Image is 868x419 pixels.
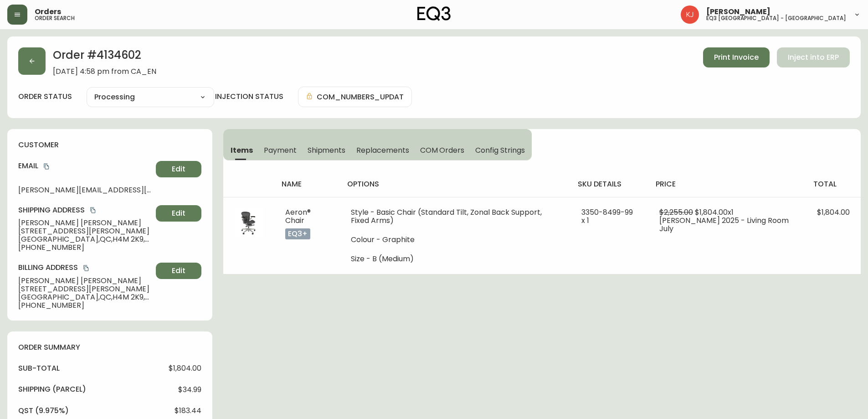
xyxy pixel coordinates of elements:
[172,266,185,276] span: Edit
[18,235,152,243] span: [GEOGRAPHIC_DATA] , QC , H4M 2K9 , CA
[703,47,770,67] button: Print Invoice
[82,264,91,273] button: copy
[35,16,75,21] h5: order search
[18,205,152,215] h4: Shipping Address
[356,145,409,155] span: Replacements
[18,243,152,252] span: [PHONE_NUMBER]
[231,145,253,155] span: Items
[581,207,633,226] span: 3350-8499-99 x 1
[18,384,86,394] h4: Shipping ( Parcel )
[18,140,201,150] h4: customer
[817,207,850,217] span: $1,804.00
[813,179,853,189] h4: total
[578,179,641,189] h4: sku details
[18,277,152,285] span: [PERSON_NAME] [PERSON_NAME]
[285,207,311,226] span: Aeron® Chair
[18,227,152,235] span: [STREET_ADDRESS][PERSON_NAME]
[53,47,156,67] h2: Order # 4134602
[285,228,310,239] p: eq3+
[35,8,61,16] span: Orders
[178,386,201,394] span: $34.99
[172,208,185,218] span: Edit
[351,236,560,244] li: Colour - Graphite
[18,186,152,194] span: [PERSON_NAME][EMAIL_ADDRESS][PERSON_NAME][DOMAIN_NAME]
[695,207,734,217] span: $1,804.00 x 1
[282,179,333,189] h4: name
[659,215,789,234] span: [PERSON_NAME] 2025 - Living Room July
[18,161,152,171] h4: Email
[156,205,201,222] button: Edit
[351,255,560,263] li: Size - B (Medium)
[234,208,263,238] img: 2dcafb60-f8bb-46a1-907a-e043c90f5a32Optional[Aeron-2023-LPs_0011_850-6.jpg].jpg
[18,293,152,301] span: [GEOGRAPHIC_DATA] , QC , H4M 2K9 , CA
[156,161,201,177] button: Edit
[18,301,152,310] span: [PHONE_NUMBER]
[169,364,201,372] span: $1,804.00
[53,67,156,76] span: [DATE] 4:58 pm from CA_EN
[351,208,560,225] li: Style - Basic Chair (Standard Tilt, Zonal Back Support, Fixed Arms)
[681,5,699,24] img: 24a625d34e264d2520941288c4a55f8e
[175,407,201,415] span: $183.44
[706,8,770,16] span: [PERSON_NAME]
[656,179,799,189] h4: price
[18,92,72,102] label: order status
[714,52,759,62] span: Print Invoice
[18,285,152,293] span: [STREET_ADDRESS][PERSON_NAME]
[18,342,201,352] h4: order summary
[18,363,60,373] h4: sub-total
[706,16,846,21] h5: eq3 [GEOGRAPHIC_DATA] - [GEOGRAPHIC_DATA]
[475,145,524,155] span: Config Strings
[18,263,152,273] h4: Billing Address
[172,164,185,174] span: Edit
[215,92,283,102] h4: injection status
[156,263,201,279] button: Edit
[308,145,346,155] span: Shipments
[417,6,451,21] img: logo
[42,162,51,171] button: copy
[420,145,465,155] span: COM Orders
[347,179,563,189] h4: options
[18,406,69,416] h4: qst (9.975%)
[264,145,297,155] span: Payment
[659,207,693,217] span: $2,255.00
[18,219,152,227] span: [PERSON_NAME] [PERSON_NAME]
[88,206,98,215] button: copy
